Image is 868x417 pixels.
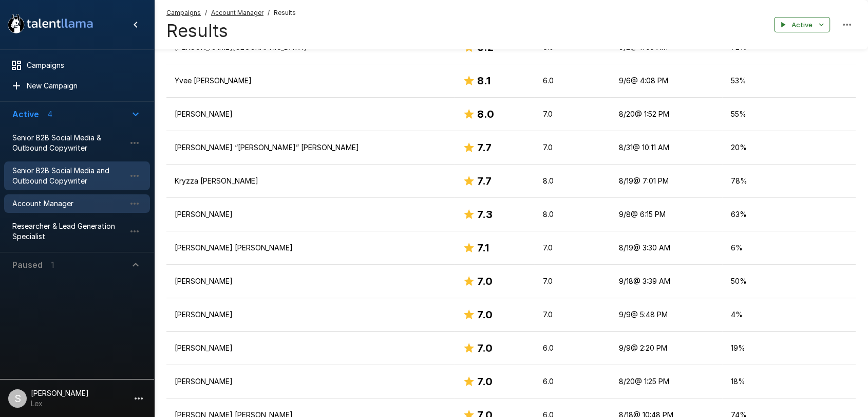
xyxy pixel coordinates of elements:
[730,142,847,153] p: 20 %
[611,231,723,265] td: 8/19 @ 3:30 AM
[175,276,446,286] p: [PERSON_NAME]
[730,76,847,86] p: 53 %
[477,206,493,223] h6: 7.3
[175,343,446,353] p: [PERSON_NAME]
[543,310,602,320] p: 7.0
[175,142,446,153] p: [PERSON_NAME] “[PERSON_NAME]” [PERSON_NAME]
[611,365,723,398] td: 8/20 @ 1:25 PM
[205,8,207,18] span: /
[543,276,602,286] p: 7.0
[175,209,446,220] p: [PERSON_NAME]
[730,243,847,253] p: 6 %
[477,173,492,189] h6: 7.7
[611,98,723,131] td: 8/20 @ 1:52 PM
[175,310,446,320] p: [PERSON_NAME]
[611,64,723,98] td: 9/6 @ 4:08 PM
[543,76,602,86] p: 6.0
[274,8,296,18] span: Results
[175,109,446,119] p: [PERSON_NAME]
[543,176,602,186] p: 8.0
[166,20,296,42] h4: Results
[611,198,723,231] td: 9/8 @ 6:15 PM
[611,332,723,365] td: 9/9 @ 2:20 PM
[774,17,830,33] button: Active
[543,343,602,353] p: 6.0
[730,176,847,186] p: 78 %
[611,265,723,298] td: 9/18 @ 3:39 AM
[730,209,847,220] p: 63 %
[477,273,493,289] h6: 7.0
[543,109,602,119] p: 7.0
[543,142,602,153] p: 7.0
[543,243,602,253] p: 7.0
[175,176,446,186] p: Kryzza [PERSON_NAME]
[611,131,723,165] td: 8/31 @ 10:11 AM
[477,306,493,323] h6: 7.0
[543,209,602,220] p: 8.0
[477,139,492,156] h6: 7.7
[166,9,201,16] u: Campaigns
[543,376,602,387] p: 6.0
[730,310,847,320] p: 4 %
[477,106,494,122] h6: 8.0
[730,276,847,286] p: 50 %
[268,8,270,18] span: /
[477,72,490,89] h6: 8.1
[175,376,446,387] p: [PERSON_NAME]
[611,298,723,332] td: 9/9 @ 5:48 PM
[477,240,489,256] h6: 7.1
[730,109,847,119] p: 55 %
[730,376,847,387] p: 18 %
[175,243,446,253] p: [PERSON_NAME] [PERSON_NAME]
[211,9,263,16] u: Account Manager
[477,373,493,390] h6: 7.0
[730,343,847,353] p: 19 %
[175,76,446,86] p: Yvee [PERSON_NAME]
[477,340,493,356] h6: 7.0
[611,165,723,198] td: 8/19 @ 7:01 PM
